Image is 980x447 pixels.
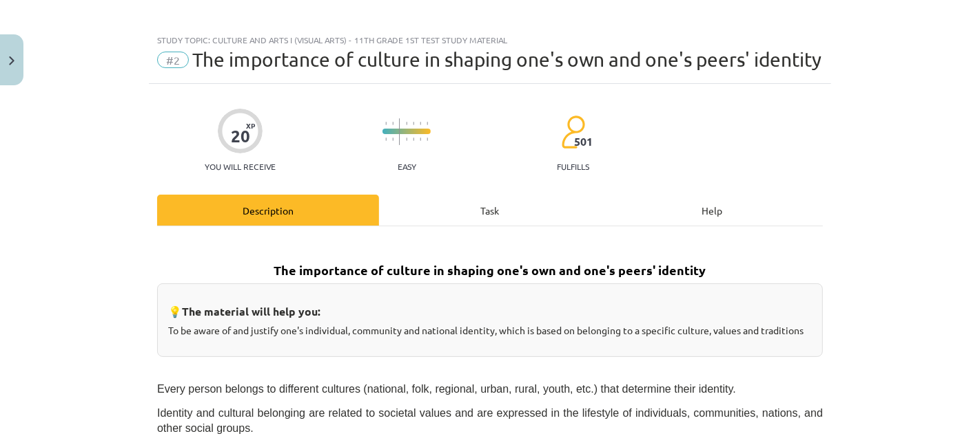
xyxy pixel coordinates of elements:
[481,204,500,217] font: Task
[243,204,294,217] font: Description
[9,56,14,65] img: icon-close-lesson-0947bae3869378f0d4975bcd49f059093ad1ed9edebbc8119c70593378902aed.svg
[702,204,722,217] font: Help
[205,161,276,172] font: You will receive
[157,407,823,434] font: Identity and cultural belonging are related to societal values ​​and are expressed in the lifesty...
[168,324,804,336] font: To be aware of and justify one's individual, community and national identity, which is based on b...
[392,138,394,141] img: icon-short-line-57e1e144782c952c97e751825c79c345078a6d821885a25fce030b3d8c18986b.svg
[385,138,387,141] img: icon-short-line-57e1e144782c952c97e751825c79c345078a6d821885a25fce030b3d8c18986b.svg
[166,53,180,67] font: #2
[406,122,407,125] img: icon-short-line-57e1e144782c952c97e751825c79c345078a6d821885a25fce030b3d8c18986b.svg
[561,115,585,149] img: students-c634bb4e5e11cddfef0936a35e636f08e4e9abd3cc4e673bd6f9a4125e45ecb1.svg
[427,138,428,141] img: icon-short-line-57e1e144782c952c97e751825c79c345078a6d821885a25fce030b3d8c18986b.svg
[399,118,400,145] img: icon-long-line-d9ea69661e0d244f92f715978eff75569469978d946b2353a9bb055b3ed8787d.svg
[192,48,821,71] font: The importance of culture in shaping one's own and one's peers' identity
[574,134,593,149] font: 501
[157,34,507,45] font: Study topic: Culture and Arts I (Visual Arts) - 11th grade 1st test study material
[420,138,421,141] img: icon-short-line-57e1e144782c952c97e751825c79c345078a6d821885a25fce030b3d8c18986b.svg
[274,262,706,278] font: The importance of culture in shaping one's own and one's peers' identity
[406,138,407,141] img: icon-short-line-57e1e144782c952c97e751825c79c345078a6d821885a25fce030b3d8c18986b.svg
[427,122,428,125] img: icon-short-line-57e1e144782c952c97e751825c79c345078a6d821885a25fce030b3d8c18986b.svg
[392,122,394,125] img: icon-short-line-57e1e144782c952c97e751825c79c345078a6d821885a25fce030b3d8c18986b.svg
[398,161,416,172] font: Easy
[413,122,414,125] img: icon-short-line-57e1e144782c952c97e751825c79c345078a6d821885a25fce030b3d8c18986b.svg
[413,138,414,141] img: icon-short-line-57e1e144782c952c97e751825c79c345078a6d821885a25fce030b3d8c18986b.svg
[246,120,255,131] font: XP
[420,122,421,125] img: icon-short-line-57e1e144782c952c97e751825c79c345078a6d821885a25fce030b3d8c18986b.svg
[385,122,387,125] img: icon-short-line-57e1e144782c952c97e751825c79c345078a6d821885a25fce030b3d8c18986b.svg
[557,161,589,172] font: fulfills
[168,304,182,318] font: 💡
[231,125,250,146] font: 20
[182,304,320,318] font: The material will help you:
[157,383,736,395] font: Every person belongs to different cultures (national, folk, regional, urban, rural, youth, etc.) ...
